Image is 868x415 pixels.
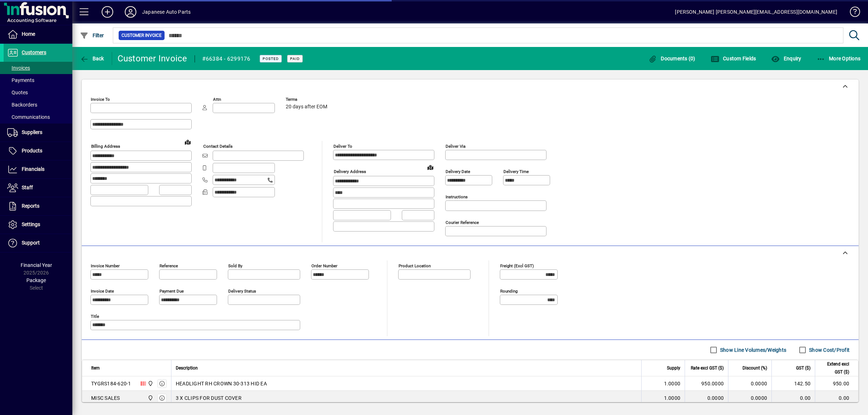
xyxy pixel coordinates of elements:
[4,74,72,86] a: Payments
[22,31,35,37] span: Home
[7,114,50,120] span: Communications
[4,197,72,215] a: Reports
[446,144,465,149] mat-label: Deliver via
[446,220,479,225] mat-label: Courier Reference
[119,5,142,18] button: Profile
[22,129,42,135] span: Suppliers
[91,380,131,387] div: TYGRS184-620-1
[91,97,110,102] mat-label: Invoice To
[228,263,242,268] mat-label: Sold by
[815,376,858,391] td: 950.00
[689,380,724,387] div: 950.0000
[4,160,72,178] a: Financials
[182,136,193,148] a: View on map
[91,364,100,372] span: Item
[91,289,114,294] mat-label: Invoice date
[78,29,106,42] button: Filter
[771,376,815,391] td: 142.50
[176,394,242,402] span: 3 X CLIPS FOR DUST COVER
[142,6,191,18] div: Japanese Auto Parts
[664,394,681,402] span: 1.0000
[91,314,99,319] mat-label: Title
[771,56,801,61] span: Enquiry
[72,52,112,65] app-page-header-button: Back
[176,380,267,387] span: HEADLIGHT RH CROWN 30-313 HID EA
[290,56,300,61] span: Paid
[664,380,681,387] span: 1.0000
[500,289,518,294] mat-label: Rounding
[22,49,46,55] span: Customers
[815,391,858,405] td: 0.00
[118,53,187,64] div: Customer Invoice
[743,364,767,372] span: Discount (%)
[4,62,72,74] a: Invoices
[820,360,849,376] span: Extend excl GST ($)
[808,346,850,354] label: Show Cost/Profit
[22,221,40,227] span: Settings
[263,56,279,61] span: Posted
[769,52,803,65] button: Enquiry
[80,56,104,61] span: Back
[311,263,337,268] mat-label: Order number
[844,1,859,25] a: Knowledge Base
[719,346,786,354] label: Show Line Volumes/Weights
[122,32,162,39] span: Customer Invoice
[4,124,72,142] a: Suppliers
[689,394,724,402] div: 0.0000
[796,364,810,372] span: GST ($)
[22,240,40,246] span: Support
[4,234,72,252] a: Support
[675,6,837,18] div: [PERSON_NAME] [PERSON_NAME][EMAIL_ADDRESS][DOMAIN_NAME]
[500,263,534,268] mat-label: Freight (excl GST)
[159,289,184,294] mat-label: Payment due
[80,33,104,38] span: Filter
[202,53,251,65] div: #66384 - 6299176
[4,25,72,43] a: Home
[648,56,695,61] span: Documents (0)
[4,99,72,111] a: Backorders
[647,52,697,65] button: Documents (0)
[446,169,470,174] mat-label: Delivery date
[817,56,861,61] span: More Options
[728,391,771,405] td: 0.0000
[711,56,756,61] span: Custom Fields
[771,391,815,405] td: 0.00
[4,216,72,234] a: Settings
[815,52,863,65] button: More Options
[26,277,46,283] span: Package
[4,111,72,123] a: Communications
[7,102,37,108] span: Backorders
[21,262,52,268] span: Financial Year
[691,364,724,372] span: Rate excl GST ($)
[709,52,758,65] button: Custom Fields
[7,65,30,71] span: Invoices
[4,86,72,99] a: Quotes
[399,263,431,268] mat-label: Product location
[22,203,39,209] span: Reports
[728,376,771,391] td: 0.0000
[7,90,28,95] span: Quotes
[286,104,327,110] span: 20 days after EOM
[91,394,120,402] div: MISC SALES
[213,97,221,102] mat-label: Attn
[96,5,119,18] button: Add
[333,144,352,149] mat-label: Deliver To
[7,77,34,83] span: Payments
[503,169,529,174] mat-label: Delivery time
[176,364,198,372] span: Description
[446,194,468,199] mat-label: Instructions
[4,179,72,197] a: Staff
[22,185,33,190] span: Staff
[91,263,120,268] mat-label: Invoice number
[159,263,178,268] mat-label: Reference
[22,166,44,172] span: Financials
[286,97,329,102] span: Terms
[667,364,680,372] span: Supply
[4,142,72,160] a: Products
[78,52,106,65] button: Back
[425,161,436,173] a: View on map
[228,289,256,294] mat-label: Delivery status
[22,148,42,154] span: Products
